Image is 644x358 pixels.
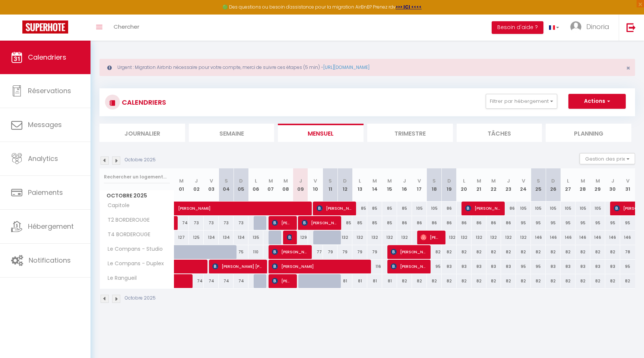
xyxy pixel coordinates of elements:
[367,216,382,230] div: 85
[561,216,575,230] div: 95
[372,177,377,184] abbr: M
[28,154,58,163] span: Analytics
[234,216,248,230] div: 73
[472,274,486,288] div: 82
[174,216,189,230] div: 74
[531,260,546,273] div: 95
[516,168,531,202] th: 24
[546,260,561,273] div: 83
[522,177,525,184] abbr: V
[626,23,636,32] img: logout
[472,260,486,273] div: 83
[546,274,561,288] div: 82
[427,168,442,202] th: 18
[457,216,472,230] div: 86
[212,259,262,273] span: [PERSON_NAME] [PERSON_NAME] [PERSON_NAME]
[337,216,352,230] div: 85
[427,216,442,230] div: 86
[101,245,165,253] span: Le Compans - Studio
[412,274,427,288] div: 82
[255,177,257,184] abbr: L
[457,274,472,288] div: 82
[367,260,382,273] div: 116
[387,177,392,184] abbr: M
[352,216,367,230] div: 85
[486,231,501,244] div: 132
[457,231,472,244] div: 132
[382,274,397,288] div: 81
[287,230,292,244] span: [PERSON_NAME]
[442,274,457,288] div: 82
[225,177,228,184] abbr: S
[486,168,501,202] th: 22
[575,216,590,230] div: 95
[580,153,635,164] button: Gestion des prix
[501,202,516,215] div: 86
[472,216,486,230] div: 86
[472,245,486,259] div: 82
[546,216,561,230] div: 95
[457,245,472,259] div: 82
[179,177,184,184] abbr: M
[501,168,516,202] th: 23
[219,231,234,244] div: 134
[391,259,425,273] span: [PERSON_NAME]
[101,216,152,224] span: T2 BORDEROUGE
[626,65,630,72] button: Close
[269,177,273,184] abbr: M
[210,177,213,184] abbr: V
[516,274,531,288] div: 82
[219,168,234,202] th: 04
[501,216,516,230] div: 86
[620,168,635,202] th: 31
[575,231,590,244] div: 146
[337,274,352,288] div: 81
[486,94,557,109] button: Filtrer par hébergement
[120,94,166,111] h3: CALENDRIERS
[567,177,569,184] abbr: L
[397,168,412,202] th: 16
[189,231,204,244] div: 125
[570,21,581,32] img: ...
[174,168,189,202] th: 01
[382,231,397,244] div: 132
[248,231,263,244] div: 135
[561,260,575,273] div: 83
[501,274,516,288] div: 82
[204,231,219,244] div: 134
[575,260,590,273] div: 83
[278,124,364,142] li: Mensuel
[501,260,516,273] div: 83
[486,216,501,230] div: 86
[491,177,496,184] abbr: M
[323,64,369,70] a: [URL][DOMAIN_NAME]
[620,231,635,244] div: 146
[359,177,361,184] abbr: L
[465,201,500,215] span: [PERSON_NAME]
[234,168,248,202] th: 05
[352,274,367,288] div: 81
[568,94,626,109] button: Actions
[323,168,338,202] th: 11
[486,260,501,273] div: 83
[412,202,427,215] div: 105
[352,202,367,215] div: 85
[575,202,590,215] div: 105
[293,231,308,244] div: 129
[382,202,397,215] div: 85
[272,245,307,259] span: [PERSON_NAME]
[204,274,219,288] div: 74
[367,231,382,244] div: 132
[189,124,275,142] li: Semaine
[561,245,575,259] div: 82
[531,231,546,244] div: 146
[317,201,351,215] span: [PERSON_NAME]
[531,245,546,259] div: 82
[272,259,366,273] span: [PERSON_NAME]
[125,295,156,302] p: Octobre 2025
[293,168,308,202] th: 09
[575,168,590,202] th: 28
[516,216,531,230] div: 95
[486,274,501,288] div: 82
[100,190,174,201] span: Octobre 2025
